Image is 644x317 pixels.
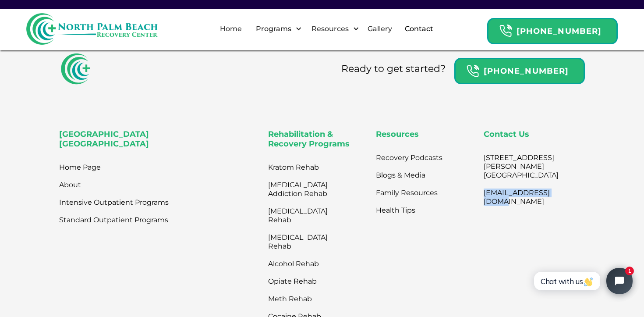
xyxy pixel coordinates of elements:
[268,273,343,290] a: Opiate Rehab
[376,149,442,167] a: Recovery Podcasts
[268,203,343,229] a: [MEDICAL_DATA] Rehab
[268,255,343,273] a: Alcohol Rehab
[309,24,351,34] div: Resources
[362,15,397,43] a: Gallery
[484,66,569,76] strong: [PHONE_NUMBER]
[376,184,438,202] a: Family Resources
[484,184,559,210] a: [EMAIL_ADDRESS][DOMAIN_NAME]
[484,149,559,184] a: [STREET_ADDRESS][PERSON_NAME][GEOGRAPHIC_DATA]
[517,26,602,36] strong: [PHONE_NUMBER]
[341,62,446,76] div: Ready to get started?
[304,15,361,43] div: Resources
[254,24,294,34] div: Programs
[376,202,415,219] a: Health Tips
[268,129,350,149] strong: Rehabilitation & Recovery Programs
[268,159,343,176] a: Kratom Rehab
[487,14,618,44] a: Header Calendar Icons[PHONE_NUMBER]
[484,129,529,139] strong: Contact Us
[466,64,479,78] img: Header Calendar Icons
[268,229,343,255] a: [MEDICAL_DATA] Rehab
[376,167,425,184] a: Blogs & Media
[524,260,640,302] iframe: Tidio Chat
[59,176,81,194] a: About
[59,159,101,176] a: Home Page
[268,290,343,308] a: Meth Rehab
[59,129,149,149] strong: [GEOGRAPHIC_DATA] [GEOGRAPHIC_DATA]
[59,211,168,229] a: Standard Outpatient Programs
[376,129,419,139] strong: Resources
[215,15,247,43] a: Home
[454,53,585,84] a: Header Calendar Icons[PHONE_NUMBER]
[268,176,343,203] a: [MEDICAL_DATA] Addiction Rehab
[59,194,169,211] a: Intensive Outpatient Programs
[400,15,439,43] a: Contact
[499,24,512,38] img: Header Calendar Icons
[248,15,304,43] div: Programs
